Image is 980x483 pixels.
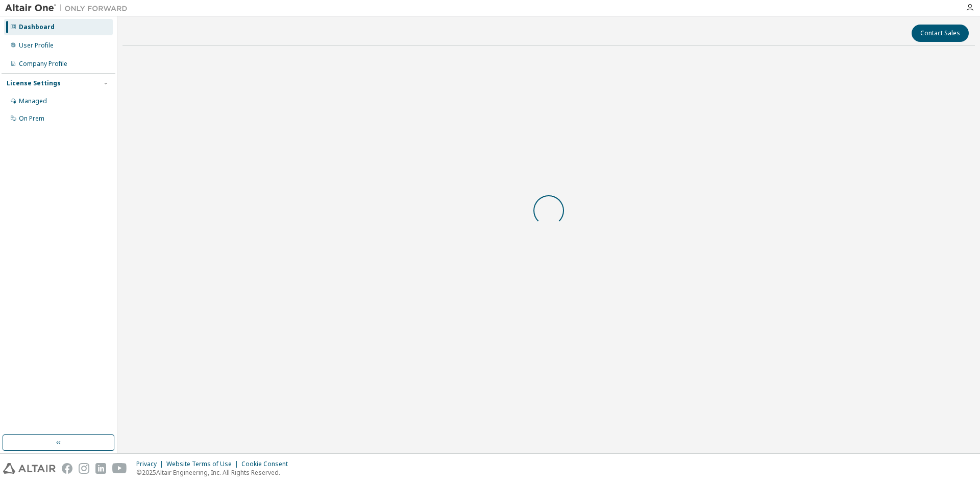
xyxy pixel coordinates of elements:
div: Cookie Consent [241,460,294,468]
p: © 2025 Altair Engineering, Inc. All Rights Reserved. [136,468,294,477]
div: Dashboard [19,23,55,31]
img: facebook.svg [62,463,72,474]
div: Managed [19,97,47,105]
div: Website Terms of Use [166,460,241,468]
div: On Prem [19,114,44,123]
div: Company Profile [19,60,67,68]
img: instagram.svg [79,463,89,474]
div: License Settings [7,79,61,87]
img: altair_logo.svg [3,463,56,474]
div: User Profile [19,41,54,50]
button: Contact Sales [912,25,969,42]
div: Privacy [136,460,166,468]
img: youtube.svg [112,463,127,474]
img: Altair One [5,3,133,13]
img: linkedin.svg [95,463,106,474]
